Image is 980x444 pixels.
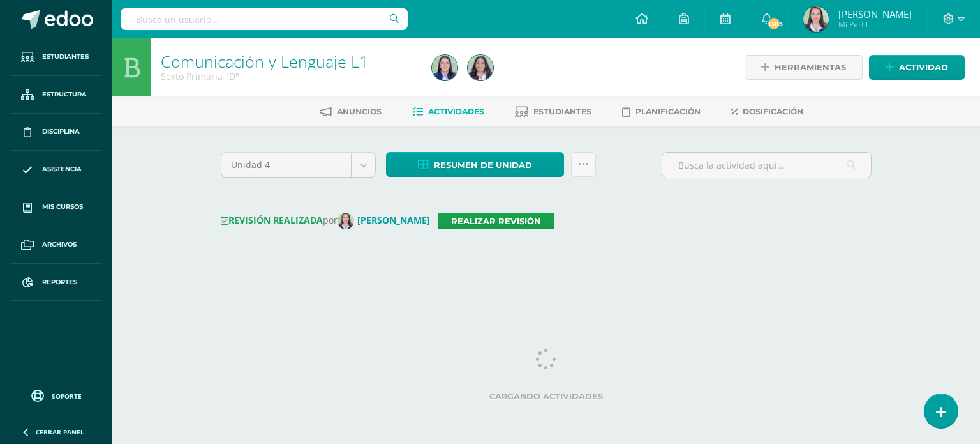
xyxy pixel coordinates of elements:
[10,76,102,114] a: Estructura
[838,19,912,30] span: Mi Perfil
[42,202,83,212] span: Mis cursos
[533,107,591,116] span: Estudiantes
[161,50,368,72] a: Comunicación y Lenguaje L1
[899,56,948,79] span: Actividad
[10,38,102,76] a: Estudiantes
[731,102,803,122] a: Dosificación
[338,214,438,226] a: [PERSON_NAME]
[42,240,77,250] span: Archivos
[161,52,417,70] h1: Comunicación y Lenguaje L1
[468,55,493,80] img: e27adc6703b1afc23c70ebe5807cf627.png
[221,153,375,177] a: Unidad 4
[221,392,872,401] label: Cargando actividades
[221,214,323,226] strong: REVISIÓN REALIZADA
[745,55,863,80] a: Herramientas
[428,107,484,116] span: Actividades
[622,102,701,122] a: Planificación
[434,153,532,177] span: Resumen de unidad
[231,153,341,177] span: Unidad 4
[320,102,382,122] a: Anuncios
[775,56,846,79] span: Herramientas
[743,107,803,116] span: Dosificación
[42,89,87,100] span: Estructura
[121,8,408,30] input: Busca un usuario...
[10,151,102,188] a: Asistencia
[42,164,82,174] span: Asistencia
[10,114,102,151] a: Disciplina
[338,213,354,229] img: 0f9ec2d767564e50cc744c52db13a0c2.png
[36,427,84,436] span: Cerrar panel
[838,8,912,20] span: [PERSON_NAME]
[357,214,430,226] strong: [PERSON_NAME]
[42,126,80,137] span: Disciplina
[432,55,457,80] img: f99fa8dcdd72fe56cfe8559abb85e97c.png
[221,213,872,229] div: por
[161,70,417,82] div: Sexto Primaria 'D'
[869,55,965,80] a: Actividad
[515,102,591,122] a: Estudiantes
[42,52,89,62] span: Estudiantes
[438,213,554,229] a: Realizar revisión
[52,392,82,401] span: Soporte
[412,102,484,122] a: Actividades
[337,107,382,116] span: Anuncios
[635,107,701,116] span: Planificación
[10,264,102,302] a: Reportes
[15,387,97,404] a: Soporte
[767,17,781,31] span: 1383
[662,153,871,178] input: Busca la actividad aquí...
[42,277,77,287] span: Reportes
[386,152,564,177] a: Resumen de unidad
[10,188,102,226] a: Mis cursos
[10,226,102,264] a: Archivos
[803,6,829,32] img: 1ce4f04f28ed9ad3a58b77722272eac1.png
